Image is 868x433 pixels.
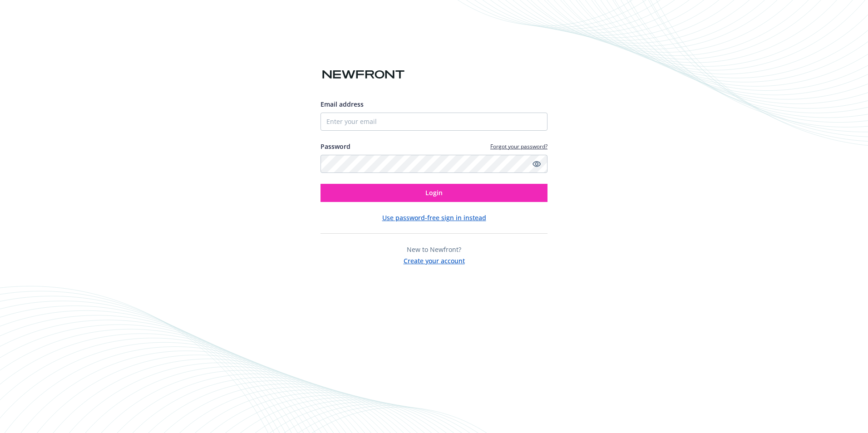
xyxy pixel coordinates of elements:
[531,158,542,169] a: Show password
[382,213,486,222] button: Use password-free sign in instead
[407,245,461,254] span: New to Newfront?
[490,143,547,150] a: Forgot your password?
[321,113,547,131] input: Enter your email
[404,254,465,266] button: Create your account
[321,184,547,202] button: Login
[321,155,547,173] input: Enter your password
[321,67,406,83] img: Newfront logo
[321,142,350,151] label: Password
[425,188,443,197] span: Login
[321,100,364,108] span: Email address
